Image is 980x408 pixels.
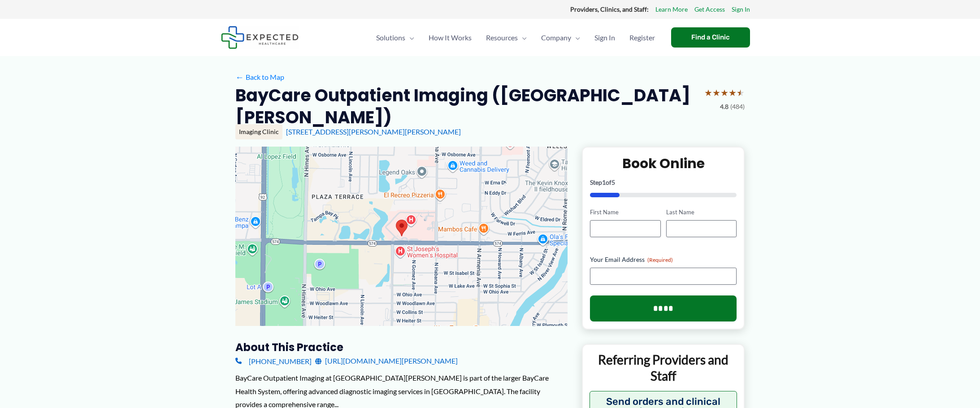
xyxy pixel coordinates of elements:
[486,22,518,53] span: Resources
[602,178,606,186] span: 1
[587,22,622,53] a: Sign In
[235,73,244,81] span: ←
[376,22,405,53] span: Solutions
[315,354,458,368] a: [URL][DOMAIN_NAME][PERSON_NAME]
[629,22,655,53] span: Register
[666,208,737,217] label: Last Name
[712,84,720,101] span: ★
[730,101,745,113] span: (484)
[737,84,745,101] span: ★
[286,127,461,136] a: [STREET_ADDRESS][PERSON_NAME][PERSON_NAME]
[622,22,662,53] a: Register
[221,26,299,49] img: Expected Healthcare Logo - side, dark font, small
[655,4,688,15] a: Learn More
[235,354,312,368] a: [PHONE_NUMBER]
[421,22,479,53] a: How It Works
[570,5,649,13] strong: Providers, Clinics, and Staff:
[728,84,737,101] span: ★
[590,155,737,172] h2: Book Online
[590,179,737,186] p: Step of
[720,101,728,113] span: 4.8
[720,84,728,101] span: ★
[235,84,697,129] h2: BayCare Outpatient Imaging ([GEOGRAPHIC_DATA][PERSON_NAME])
[534,22,587,53] a: CompanyMenu Toggle
[235,124,282,139] div: Imaging Clinic
[590,208,660,217] label: First Name
[732,4,750,15] a: Sign In
[369,22,662,53] nav: Primary Site Navigation
[405,22,414,53] span: Menu Toggle
[518,22,527,53] span: Menu Toggle
[671,27,750,48] a: Find a Clinic
[647,256,673,263] span: (Required)
[541,22,571,53] span: Company
[235,70,284,84] a: ←Back to Map
[590,352,737,384] p: Referring Providers and Staff
[594,22,615,53] span: Sign In
[611,178,615,186] span: 5
[590,255,737,264] label: Your Email Address
[704,84,712,101] span: ★
[694,4,725,15] a: Get Access
[479,22,534,53] a: ResourcesMenu Toggle
[369,22,421,53] a: SolutionsMenu Toggle
[429,22,472,53] span: How It Works
[235,340,568,354] h3: About this practice
[571,22,580,53] span: Menu Toggle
